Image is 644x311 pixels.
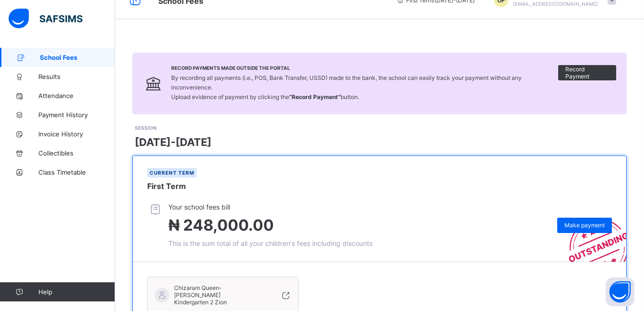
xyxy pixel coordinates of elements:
[606,278,634,306] button: Open asap
[38,168,115,176] span: Class Timetable
[147,181,186,191] span: First Term
[171,74,522,100] span: By recording all payments (i.e., POS, Bank Transfer, USSD) made to the bank, the school can easil...
[38,288,115,296] span: Help
[289,93,340,100] b: “Record Payment”
[150,170,194,176] span: Current term
[168,203,373,211] span: Your school fees bill
[9,9,82,29] img: safsims
[174,284,264,299] span: Chizaram Queen-[PERSON_NAME]
[557,207,626,262] img: outstanding-stamp.3c148f88c3ebafa6da95868fa43343a1.svg
[38,149,115,157] span: Collectibles
[565,66,609,80] span: Record Payment
[38,111,115,119] span: Payment History
[174,299,227,306] span: Kindergarten 2 Zion
[564,222,605,229] span: Make payment
[135,136,211,148] span: [DATE]-[DATE]
[38,92,115,100] span: Attendance
[513,1,598,7] span: [EMAIL_ADDRESS][DOMAIN_NAME]
[168,216,274,234] span: ₦ 248,000.00
[135,125,156,131] span: SESSION
[40,54,115,61] span: School Fees
[168,239,373,247] span: This is the sum total of all your children's fees including discounts
[38,73,115,80] span: Results
[38,130,115,138] span: Invoice History
[171,65,558,71] span: Record Payments Made Outside the Portal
